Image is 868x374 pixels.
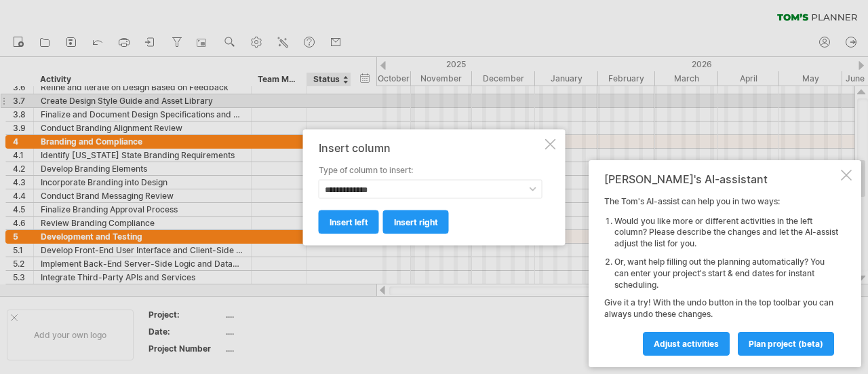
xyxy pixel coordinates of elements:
[604,172,838,186] div: [PERSON_NAME]'s AI-assistant
[643,332,730,356] a: Adjust activities
[614,257,838,291] li: Or, want help filling out the planning automatically? You can enter your project's start & end da...
[394,217,438,227] span: insert right
[319,164,542,176] label: Type of column to insert:
[654,339,719,349] span: Adjust activities
[383,210,449,233] a: insert right
[330,217,368,227] span: insert left
[749,339,823,349] span: plan project (beta)
[738,332,834,356] a: plan project (beta)
[319,141,542,153] div: Insert column
[319,210,379,233] a: insert left
[604,196,838,355] div: The Tom's AI-assist can help you in two ways: Give it a try! With the undo button in the top tool...
[614,216,838,250] li: Would you like more or different activities in the left column? Please describe the changes and l...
